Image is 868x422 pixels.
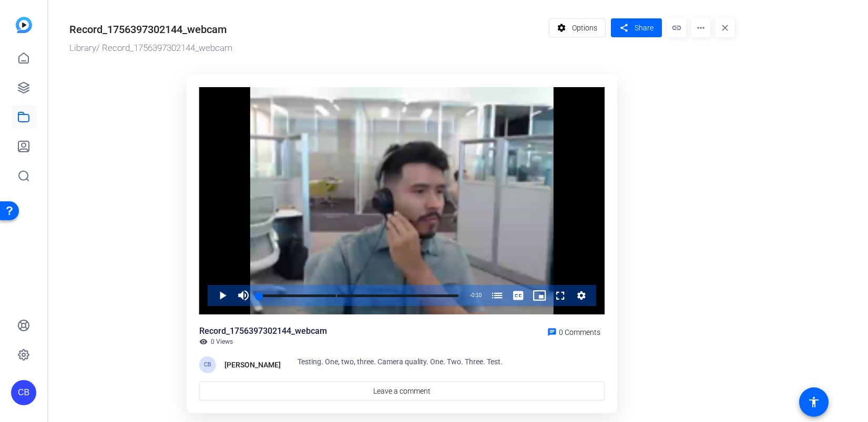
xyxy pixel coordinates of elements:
[547,328,557,337] mat-icon: chat
[298,357,503,366] span: Testing. One, two, three. Camera quality. One. Two. Three. Test.
[69,22,227,37] div: Record_1756397302144_webcam
[69,41,544,55] div: / Record_1756397302144_webcam
[559,328,600,336] span: 0 Comments
[808,396,820,408] mat-icon: accessibility
[472,292,482,298] span: 0:10
[259,294,459,297] div: Progress Bar
[199,356,216,373] div: CB
[550,285,571,306] button: Fullscreen
[199,325,327,337] div: Record_1756397302144_webcam
[529,285,550,306] button: Picture-in-Picture
[199,337,208,346] mat-icon: visibility
[549,18,606,37] button: Options
[69,43,96,53] a: Library
[469,292,471,298] span: -
[212,285,233,306] button: Play
[224,358,281,371] div: [PERSON_NAME]
[199,382,605,400] a: Leave a comment
[635,23,653,34] span: Share
[611,18,662,37] button: Share
[543,325,605,337] a: 0 Comments
[211,337,233,346] span: 0 Views
[16,17,32,33] img: blue-gradient.svg
[199,87,605,315] div: Video Player
[572,18,597,38] span: Options
[716,18,734,37] mat-icon: close
[555,18,568,38] mat-icon: settings
[691,18,710,37] mat-icon: more_horiz
[617,21,630,35] mat-icon: share
[11,380,36,405] div: CB
[373,386,431,397] span: Leave a comment
[487,285,508,306] button: Chapters
[667,18,686,37] mat-icon: link
[508,285,529,306] button: Captions
[233,285,254,306] button: Mute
